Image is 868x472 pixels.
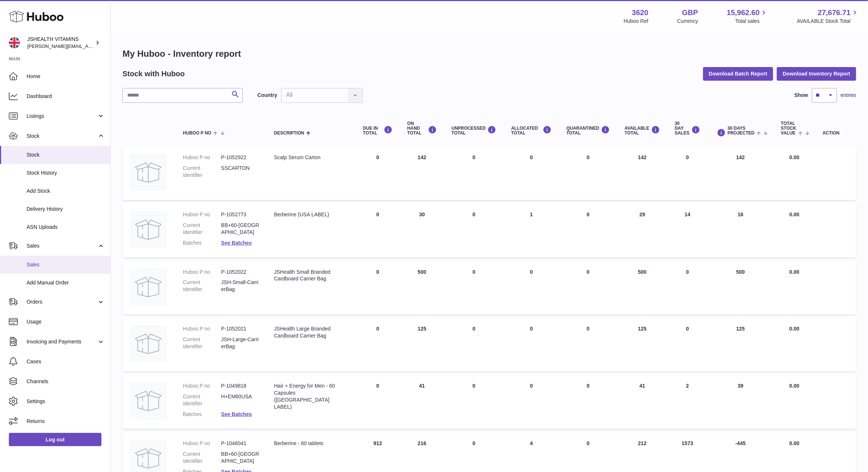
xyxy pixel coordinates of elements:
td: 0 [356,375,400,429]
span: Description [274,131,304,136]
td: 29 [617,204,667,258]
img: francesca@jshealthvitamins.com [9,37,20,48]
span: AVAILABLE Stock Total [797,18,859,25]
span: Total sales [735,18,768,25]
span: 0 [587,326,590,332]
a: 15,962.60 Total sales [727,8,768,25]
span: Dashboard [27,93,105,100]
span: 15,962.60 [727,8,760,18]
td: 142 [617,147,667,200]
dt: Current identifier [183,165,221,179]
span: 30 DAYS PROJECTED [727,126,754,136]
dd: P-1049818 [221,382,259,389]
span: 0 [587,154,590,160]
span: ASN Uploads [27,224,105,231]
span: 0 [587,269,590,275]
td: 142 [708,147,774,200]
div: AVAILABLE Total [625,126,660,136]
img: product image [130,211,167,248]
span: Home [27,73,105,80]
img: product image [130,154,167,191]
div: UNPROCESSED Total [452,126,497,136]
dd: P-1046041 [221,440,259,447]
dt: Huboo P no [183,211,221,218]
div: Currency [677,18,698,25]
span: Sales [27,261,105,268]
td: 0 [504,318,559,371]
td: 30 [400,204,444,258]
strong: GBP [682,8,698,18]
span: Settings [27,398,105,405]
dd: JSH-Large-CarrierBag [221,336,259,350]
dt: Current identifier [183,279,221,293]
div: JSHEALTH VITAMINS [27,36,94,50]
span: Sales [27,242,97,249]
span: Invoicing and Payments [27,338,97,345]
div: Berberine - 60 tablets [274,440,348,447]
span: entries [841,92,856,99]
div: Scalp Serum Carton [274,154,348,161]
dt: Huboo P no [183,325,221,332]
td: 0 [444,261,504,315]
span: 0.00 [789,440,799,446]
span: Stock [27,133,97,140]
div: Hair + Energy for Men - 60 Capsules ([GEOGRAPHIC_DATA] LABEL) [274,382,348,410]
dd: P-1052773 [221,211,259,218]
img: product image [130,269,167,305]
span: Add Manual Order [27,279,105,286]
dd: BB+60-[GEOGRAPHIC_DATA] [221,222,259,236]
span: 0.00 [789,211,799,217]
td: 0 [504,375,559,429]
td: 500 [617,261,667,315]
dd: SSCARTON [221,165,259,179]
td: 0 [667,147,708,200]
img: product image [130,325,167,362]
label: Country [257,92,277,99]
td: 500 [708,261,774,315]
label: Show [795,92,808,99]
dd: P-1052021 [221,325,259,332]
div: JSHealth Large Branded Cardboard Carrier Bag [274,325,348,339]
td: 0 [444,375,504,429]
strong: 3620 [632,8,649,18]
dt: Huboo P no [183,154,221,161]
div: 30 DAY SALES [675,121,700,136]
span: Huboo P no [183,131,211,136]
a: See Batches [221,240,252,246]
td: 14 [667,204,708,258]
td: 125 [708,318,774,371]
span: Listings [27,113,97,120]
td: 0 [504,147,559,200]
dt: Current identifier [183,336,221,350]
img: product image [130,382,167,419]
td: 0 [356,204,400,258]
div: JSHealth Small Branded Cardboard Carrier Bag [274,269,348,283]
span: Returns [27,418,105,425]
div: QUARANTINED Total [567,126,610,136]
span: Channels [27,378,105,385]
span: Total stock value [781,121,796,136]
td: 500 [400,261,444,315]
span: Orders [27,298,97,305]
button: Download Inventory Report [777,67,856,80]
td: 1 [504,204,559,258]
h1: My Huboo - Inventory report [122,48,856,60]
td: 0 [667,261,708,315]
td: 0 [444,204,504,258]
span: Usage [27,318,105,325]
div: DUE IN TOTAL [363,126,392,136]
a: See Batches [221,411,252,417]
td: 0 [356,318,400,371]
span: Stock [27,151,105,158]
dd: JSH-Small-CarrierBag [221,279,259,293]
h2: Stock with Huboo [122,69,185,79]
td: 41 [400,375,444,429]
td: 41 [617,375,667,429]
dd: BB+60-[GEOGRAPHIC_DATA] [221,451,259,465]
td: 0 [356,261,400,315]
span: [PERSON_NAME][EMAIL_ADDRESS][DOMAIN_NAME] [27,43,148,49]
span: 0.00 [789,326,799,332]
dt: Batches [183,411,221,418]
span: 0.00 [789,269,799,275]
dt: Huboo P no [183,269,221,276]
